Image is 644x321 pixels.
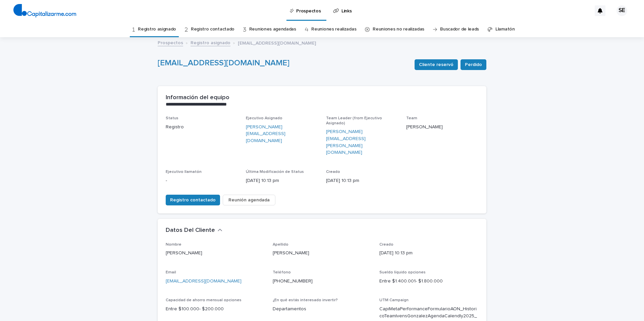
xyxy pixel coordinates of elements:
span: Reunión agendada [228,197,270,203]
button: Cliente reservó [415,59,458,70]
p: [DATE] 10:13 pm [379,250,478,257]
a: [PERSON_NAME][EMAIL_ADDRESS][PERSON_NAME][DOMAIN_NAME] [326,128,398,156]
button: Registro contactado [166,195,220,205]
div: SE [616,5,627,16]
span: Registro contactado [170,197,216,203]
p: [PERSON_NAME] [406,124,478,131]
p: Entre $1.400.001- $1.800.000 [379,278,478,285]
span: Email [166,270,176,274]
img: 4arMvv9wSvmHTHbXwTim [13,4,76,17]
h2: Información del equipo [166,94,229,102]
span: Ejecutivo llamatón [166,170,202,174]
span: UTM Campaign [379,298,409,302]
span: Team [406,116,417,120]
p: - [166,177,238,184]
span: Status [166,116,178,120]
a: [PHONE_NUMBER] [273,279,313,283]
span: Capacidad de ahorro mensual opciones [166,298,241,302]
a: Reuniones realizadas [311,21,356,37]
a: Registro asignado [191,39,230,46]
a: Buscador de leads [440,21,479,37]
p: [DATE] 10:13 pm [326,177,398,184]
a: [EMAIL_ADDRESS][DOMAIN_NAME] [166,279,241,283]
p: Entre $100.000- $200.000 [166,306,265,313]
p: [DATE] 10:13 pm [246,177,318,184]
span: Sueldo líquido opciones [379,270,426,274]
span: ¿En qué estás interesado invertir? [273,298,338,302]
span: Creado [326,170,340,174]
a: [PERSON_NAME][EMAIL_ADDRESS][DOMAIN_NAME] [246,124,318,144]
p: Departamentos [273,306,372,313]
button: Reunión agendada [223,195,275,205]
p: Registro [166,124,238,131]
span: Perdido [465,61,482,68]
span: Última Modificación de Status [246,170,304,174]
a: Prospectos [158,39,183,46]
p: [PERSON_NAME] [166,250,265,257]
a: Registro asignado [138,21,176,37]
span: Ejecutivo Asignado [246,116,282,120]
a: [EMAIL_ADDRESS][DOMAIN_NAME] [158,59,289,67]
p: [PERSON_NAME] [273,250,372,257]
a: Reuniones no realizadas [373,21,424,37]
button: Datos Del Cliente [166,227,222,234]
a: Llamatón [495,21,515,37]
span: Team Leader (from Ejecutivo Asignado) [326,116,382,125]
span: Apellido [273,243,288,247]
a: Reuniones agendadas [249,21,296,37]
button: Perdido [461,59,486,70]
a: Registro contactado [191,21,234,37]
span: Teléfono [273,270,291,274]
span: Cliente reservó [419,61,453,68]
span: Creado [379,243,393,247]
h2: Datos Del Cliente [166,227,215,234]
p: [EMAIL_ADDRESS][DOMAIN_NAME] [238,39,316,46]
span: Nombre [166,243,181,247]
